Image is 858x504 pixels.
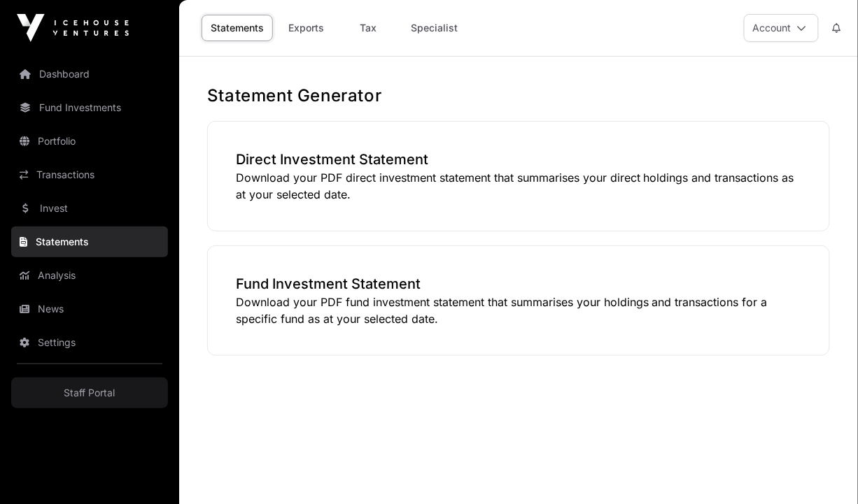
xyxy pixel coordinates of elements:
a: Fund Investments [11,92,168,123]
a: News [11,294,168,324]
h3: Fund Investment Statement [236,274,801,294]
iframe: Chat Widget [788,437,858,504]
img: Icehouse Ventures Logo [17,14,129,42]
a: Invest [11,193,168,224]
a: Statements [11,226,168,257]
h1: Statement Generator [207,85,830,107]
a: Dashboard [11,59,168,89]
a: Specialist [402,15,467,41]
a: Staff Portal [11,377,168,408]
button: Account [744,14,819,42]
p: Download your PDF fund investment statement that summarises your holdings and transactions for a ... [236,294,801,327]
a: Portfolio [11,126,168,157]
a: Analysis [11,260,168,291]
h3: Direct Investment Statement [236,150,801,169]
a: Tax [340,15,396,41]
p: Download your PDF direct investment statement that summarises your direct holdings and transactio... [236,169,801,203]
a: Exports [279,15,335,41]
a: Settings [11,327,168,358]
a: Statements [202,15,273,41]
a: Transactions [11,159,168,190]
